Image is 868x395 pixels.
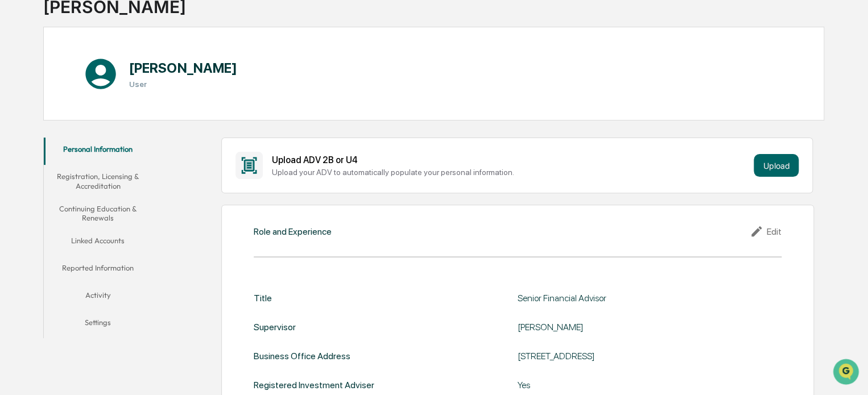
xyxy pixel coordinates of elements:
[254,293,272,303] div: Title
[80,192,138,201] a: Powered byPylon
[272,168,750,177] div: Upload your ADV to automatically populate your personal information.
[518,322,782,332] div: [PERSON_NAME]
[11,144,20,153] div: 🖐️
[94,143,141,155] span: Attestations
[750,224,782,238] div: Edit
[272,155,750,165] div: Upload ADV 2B or U4
[44,138,152,165] button: Personal Information
[113,193,138,201] span: Pylon
[518,351,782,361] div: [STREET_ADDRESS]
[11,166,20,175] div: 🔎
[39,98,144,107] div: We're available if you need us!
[7,139,78,159] a: 🖐️Preclearance
[193,90,207,104] button: Start new chat
[44,311,152,338] button: Settings
[518,380,782,390] div: Yes
[44,165,152,197] button: Registration, Licensing & Accreditation
[254,322,296,332] div: Supervisor
[44,284,152,311] button: Activity
[254,226,332,237] div: Role and Experience
[78,139,146,159] a: 🗄️Attestations
[11,24,207,42] p: How can we help?
[754,154,799,177] button: Upload
[23,165,72,176] span: Data Lookup
[44,229,152,256] button: Linked Accounts
[44,138,152,338] div: secondary tabs example
[129,80,237,89] h3: User
[832,357,862,388] iframe: Open customer support
[518,293,782,303] div: Senior Financial Advisor
[23,143,73,155] span: Preclearance
[254,380,374,390] div: Registered Investment Adviser
[254,351,350,361] div: Business Office Address
[11,87,32,107] img: 1746055101610-c473b297-6a78-478c-a979-82029cc54cd1
[129,60,237,76] h1: [PERSON_NAME]
[7,160,76,181] a: 🔎Data Lookup
[44,256,152,284] button: Reported Information
[82,144,92,153] div: 🗄️
[44,197,152,230] button: Continuing Education & Renewals
[39,87,187,98] div: Start new chat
